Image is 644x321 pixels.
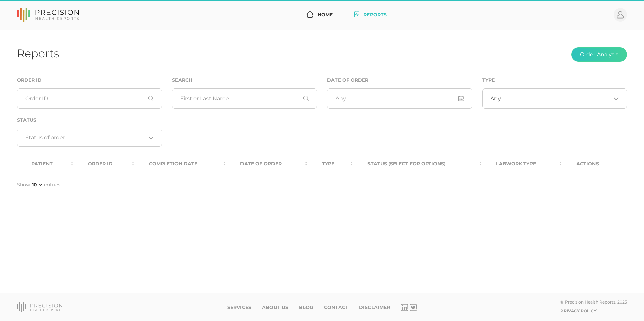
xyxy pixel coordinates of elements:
th: Type [308,156,353,171]
th: Status (Select for Options) [353,156,482,171]
select: Showentries [31,181,43,188]
span: Any [490,95,501,102]
div: Search for option [482,88,627,109]
label: Show entries [17,181,60,188]
input: First or Last Name [172,88,317,109]
a: Reports [352,9,390,21]
th: Actions [562,156,627,171]
a: Disclaimer [359,305,390,310]
input: Order ID [17,88,162,109]
a: About Us [262,305,288,310]
input: Search for option [501,95,611,102]
th: Labwork Type [482,156,561,171]
input: Any [327,88,472,109]
th: Date Of Order [226,156,308,171]
th: Order ID [73,156,135,171]
th: Completion Date [134,156,225,171]
th: Patient [17,156,73,171]
div: © Precision Health Reports, 2025 [560,299,627,305]
button: Order Analysis [571,47,627,62]
input: Search for option [25,134,146,141]
div: Search for option [17,129,162,147]
label: Order ID [17,77,42,83]
label: Date of Order [327,77,368,83]
label: Status [17,117,36,123]
a: Services [227,305,251,310]
label: Type [482,77,495,83]
a: Blog [299,305,313,310]
a: Privacy Policy [560,308,597,313]
h1: Reports [17,47,59,60]
label: Search [172,77,192,83]
a: Contact [324,305,348,310]
a: Home [303,9,335,21]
